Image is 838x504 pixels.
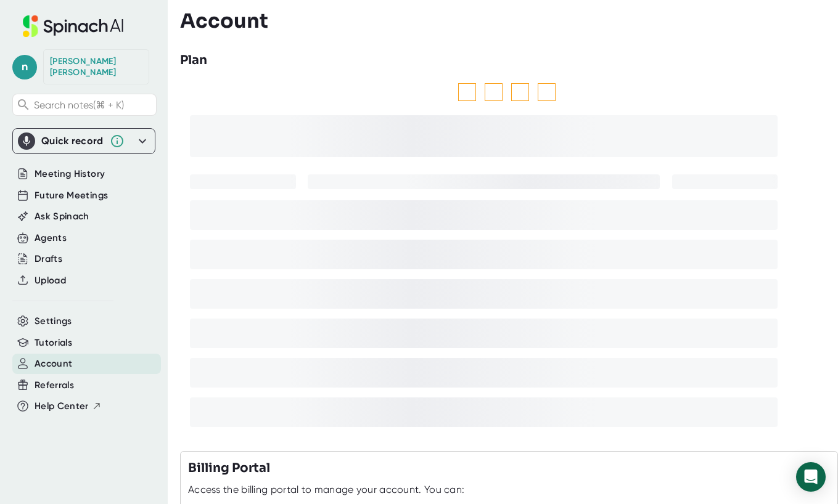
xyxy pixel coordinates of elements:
[35,399,89,413] span: Help Center
[35,189,108,203] button: Future Meetings
[188,484,464,496] div: Access the billing portal to manage your account. You can:
[12,55,37,79] span: n
[50,56,142,78] div: Noreen Hafez
[35,357,72,371] button: Account
[41,135,104,147] div: Quick record
[34,99,124,111] span: Search notes (⌘ + K)
[18,129,150,153] div: Quick record
[35,378,74,392] button: Referrals
[35,399,102,413] button: Help Center
[180,51,207,70] h3: Plan
[35,167,105,181] button: Meeting History
[35,231,67,245] button: Agents
[35,252,62,266] button: Drafts
[180,9,268,33] h3: Account
[35,274,66,288] button: Upload
[796,462,826,492] div: Open Intercom Messenger
[35,209,89,224] button: Ask Spinach
[35,336,72,350] button: Tutorials
[35,314,72,328] button: Settings
[188,459,270,478] h3: Billing Portal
